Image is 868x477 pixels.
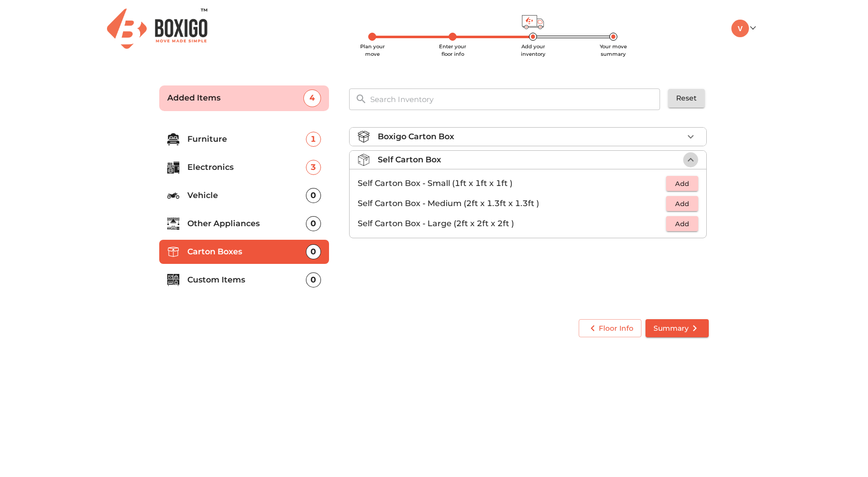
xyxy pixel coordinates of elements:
div: 0 [306,188,321,203]
span: Enter your floor info [439,43,466,57]
span: Plan your move [360,43,385,57]
span: Reset [676,92,697,105]
input: Search Inventory [364,88,667,110]
div: 3 [306,160,321,175]
button: Reset [668,89,705,108]
p: Electronics [187,161,306,173]
div: 0 [306,244,321,259]
p: Custom Items [187,274,306,286]
img: self_carton_box [358,154,370,166]
p: Carton Boxes [187,246,306,258]
p: Self Carton Box [378,154,441,166]
button: Add [666,176,698,192]
button: Add [666,216,698,232]
span: Add your inventory [521,43,546,57]
div: 0 [306,272,321,288]
div: 1 [306,132,321,147]
p: Self Carton Box - Small (1ft x 1ft x 1ft ) [358,177,666,189]
button: Add [666,196,698,212]
p: Vehicle [187,189,306,202]
p: Added Items [167,92,303,104]
span: Summary [654,322,701,335]
span: Add [671,198,693,210]
p: Other Appliances [187,218,306,230]
img: Boxigo [107,9,207,48]
p: Self Carton Box - Medium (2ft x 1.3ft x 1.3ft ) [358,198,666,210]
div: 0 [306,216,321,231]
span: Add [671,218,693,230]
p: Furniture [187,133,306,145]
span: Floor Info [587,322,633,335]
span: Add [671,178,693,189]
button: Summary [645,319,709,338]
p: Self Carton Box - Large (2ft x 2ft x 2ft ) [358,218,666,230]
div: 4 [303,89,321,107]
button: Floor Info [579,319,641,338]
span: Your move summary [600,43,627,57]
p: Boxigo Carton Box [378,131,454,143]
img: boxigo_carton_box [358,131,370,143]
